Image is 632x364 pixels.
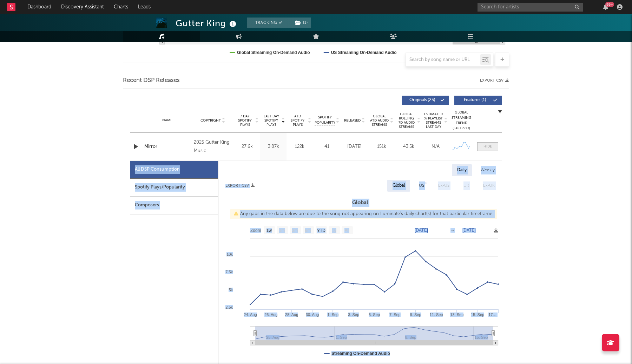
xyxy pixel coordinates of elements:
[451,110,472,131] div: Global Streaming Trend (Last 60D)
[194,138,232,155] div: 2025 Gutter King Music
[225,184,255,188] button: Export CSV
[343,143,366,150] div: [DATE]
[369,313,380,317] text: 5. Sep
[315,115,335,125] span: Spotify Popularity
[370,143,393,150] div: 151k
[130,161,218,179] div: All DSP Consumption
[406,57,480,63] input: Search by song name or URL
[225,270,233,274] text: 7.5k
[285,313,298,317] text: 28. Aug
[123,76,180,85] span: Recent DSP Releases
[266,228,272,233] text: 1w
[250,228,261,233] text: Zoom
[488,313,498,317] text: 17.…
[331,50,397,55] text: US Streaming On-Demand Audio
[480,78,509,83] button: Export CSV
[135,165,180,174] div: All DSP Consumption
[306,313,319,317] text: 30. Aug
[331,351,390,356] text: Streaming On-Demand Audio
[229,288,233,292] text: 5k
[603,4,608,10] button: 99+
[327,313,338,317] text: 1. Sep
[176,18,238,29] div: Gutter King
[237,50,310,55] text: Global Streaming On-Demand Audio
[315,143,339,150] div: 41
[262,114,281,127] span: Last Day Spotify Plays
[264,313,277,317] text: 26. Aug
[454,96,502,105] button: Features(1)
[144,143,190,150] a: Mirror
[424,112,443,129] span: Estimated % Playlist Streams Last Day
[475,164,500,176] div: Weekly
[225,305,233,309] text: 2.5k
[226,252,233,256] text: 10k
[415,228,428,233] text: [DATE]
[452,164,472,176] div: Daily
[344,118,361,123] span: Released
[397,112,416,129] span: Global Rolling 7D Audio Streams
[130,179,218,197] div: Spotify Plays/Popularity
[332,228,336,233] text: 1y
[419,181,424,190] div: US
[393,181,405,190] div: Global
[459,98,491,102] span: Features ( 1 )
[406,98,439,102] span: Originals ( 23 )
[424,143,447,150] div: N/A
[218,199,502,207] h3: Global
[462,228,476,233] text: [DATE]
[247,18,291,28] button: Tracking
[291,18,311,28] span: ( 1 )
[144,118,190,123] div: Name
[430,313,443,317] text: 11. Sep
[236,143,258,150] div: 27.6k
[291,18,311,28] button: (1)
[605,2,614,7] div: 99 +
[389,313,401,317] text: 7. Sep
[262,143,285,150] div: 3.87k
[348,313,359,317] text: 3. Sep
[410,313,421,317] text: 9. Sep
[292,228,298,233] text: 3m
[471,313,484,317] text: 15. Sep
[317,228,325,233] text: YTD
[344,228,349,233] text: All
[288,114,307,127] span: ATD Spotify Plays
[230,209,497,219] div: Any gaps in the data below are due to the song not appearing on Luminate's daily chart(s) for tha...
[200,118,221,123] span: Copyright
[450,313,463,317] text: 13. Sep
[279,228,285,233] text: 1m
[236,114,254,127] span: 7 Day Spotify Plays
[370,114,389,127] span: Global ATD Audio Streams
[397,143,420,150] div: 43.5k
[130,197,218,214] div: Composers
[478,3,583,12] input: Search for artists
[244,313,257,317] text: 24. Aug
[402,96,449,105] button: Originals(23)
[288,143,311,150] div: 122k
[305,228,311,233] text: 6m
[450,228,455,233] text: →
